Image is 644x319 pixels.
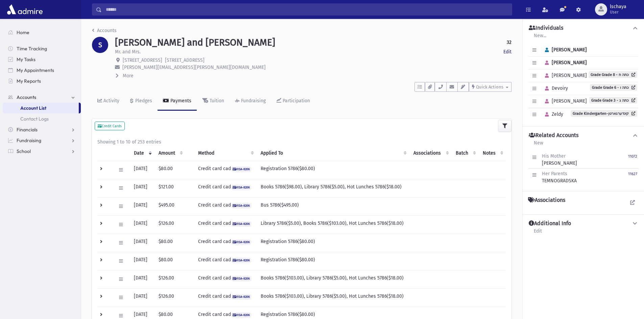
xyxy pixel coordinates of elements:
[230,92,271,111] a: Fundraising
[528,220,639,227] button: Additional Info
[194,215,257,234] td: Credit card cad
[231,221,252,227] span: VISA-8206
[3,54,81,65] a: My Tasks
[165,57,205,63] span: [STREET_ADDRESS]
[154,234,186,252] td: $80.00
[542,98,587,104] span: [PERSON_NAME]
[194,252,257,270] td: Credit card cad
[231,166,252,172] span: VISA-8206
[257,270,410,288] td: Books 5786($103.00), Library 5786($5.00), Hot Lunches 5786($18.00)
[3,113,81,124] a: Contact Logs
[20,105,46,111] span: Account List
[529,220,571,227] h4: Additional Info
[154,145,186,161] th: Amount: activate to sort column ascending
[589,97,637,104] a: Grade Grade 3 - כתה ג
[158,92,197,111] a: Payments
[3,124,81,135] a: Financials
[3,92,81,103] a: Accounts
[628,170,637,184] a: 11627
[628,153,637,167] a: 11072
[17,46,47,52] span: Time Tracking
[409,145,452,161] th: Associations: activate to sort column ascending
[257,288,410,307] td: Books 5786($103.00), Library 5786($5.00), Hot Lunches 5786($18.00)
[5,3,44,16] img: AdmirePro
[3,65,81,76] a: My Appointments
[507,39,511,46] strong: 32
[476,84,503,89] span: Quick Actions
[130,234,154,252] td: [DATE]
[257,179,410,197] td: Books 5786($98.00), Library 5786($5.00), Hot Lunches 5786($18.00)
[154,161,186,179] td: $80.00
[3,43,81,54] a: Time Tracking
[17,56,35,62] span: My Tasks
[231,239,252,245] span: VISA-8206
[130,145,154,161] th: Date: activate to sort column ascending
[610,4,626,9] span: lschaya
[281,98,310,104] div: Participation
[154,270,186,288] td: $126.00
[130,197,154,215] td: [DATE]
[17,78,41,84] span: My Reports
[231,185,252,190] span: VISA-8206
[194,288,257,307] td: Credit card cad
[542,85,568,91] span: Devoiry
[115,72,134,79] button: More
[130,270,154,288] td: [DATE]
[194,197,257,215] td: Credit card cad
[257,234,410,252] td: Registration 5786($80.00)
[130,288,154,307] td: [DATE]
[92,37,108,53] div: S
[20,116,49,122] span: Contact Logs
[533,227,542,239] a: Edit
[130,215,154,234] td: [DATE]
[3,76,81,86] a: My Reports
[125,92,158,111] a: Pledges
[197,92,230,111] a: Tuition
[194,270,257,288] td: Credit card cad
[542,171,567,177] span: Her Parents
[194,234,257,252] td: Credit card cad
[194,161,257,179] td: Credit card cad
[194,179,257,197] td: Credit card cad
[95,122,125,130] button: Credit Cards
[102,3,512,16] input: Search
[529,132,578,139] h4: Related Accounts
[208,98,224,104] div: Tuition
[123,57,162,63] span: [STREET_ADDRESS]
[542,73,587,78] span: [PERSON_NAME]
[154,215,186,234] td: $126.00
[589,71,637,78] a: Grade Grade 8 - כתה ח
[240,98,266,104] div: Fundraising
[97,138,506,145] div: Showing 1 to 10 of 253 entries
[130,161,154,179] td: [DATE]
[122,64,266,70] span: [PERSON_NAME][EMAIL_ADDRESS][PERSON_NAME][DOMAIN_NAME]
[529,25,563,32] h4: Individuals
[92,27,117,37] nav: breadcrumb
[92,28,117,33] a: Accounts
[17,137,41,143] span: Fundraising
[169,98,191,104] div: Payments
[542,47,587,53] span: [PERSON_NAME]
[130,252,154,270] td: [DATE]
[17,67,54,73] span: My Appointments
[154,197,186,215] td: $495.00
[628,154,637,159] small: 11072
[231,312,252,318] span: VISA-8206
[154,288,186,307] td: $126.00
[154,179,186,197] td: $121.00
[231,203,252,209] span: VISA-8206
[17,127,38,133] span: Financials
[469,82,511,92] button: Quick Actions
[257,145,410,161] th: Applied To: activate to sort column ascending
[257,215,410,234] td: Library 5786($5.00), Books 5786($103.00), Hot Lunches 5786($18.00)
[17,94,36,100] span: Accounts
[3,146,81,157] a: School
[98,124,122,128] small: Credit Cards
[257,161,410,179] td: Registration 5786($80.00)
[115,48,141,55] p: Mr. and Mrs.
[3,135,81,146] a: Fundraising
[102,98,119,104] div: Activity
[528,132,639,139] button: Related Accounts
[154,252,186,270] td: $80.00
[115,37,275,48] h1: [PERSON_NAME] and [PERSON_NAME]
